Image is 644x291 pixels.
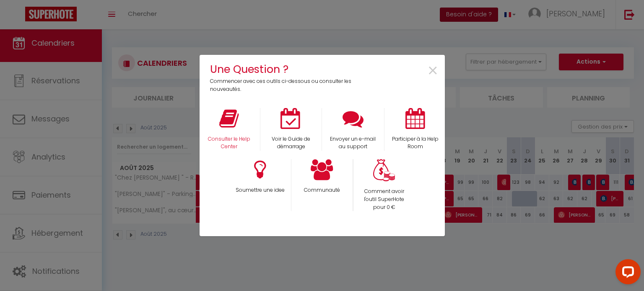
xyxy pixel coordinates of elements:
p: Communauté [297,186,347,194]
p: Voir le Guide de démarrage [266,135,316,151]
iframe: LiveChat chat widget [609,256,644,291]
p: Participer à la Help Room [390,135,441,151]
button: Close [427,62,439,80]
span: × [427,58,439,84]
p: Consulter le Help Center [204,135,255,151]
p: Soumettre une idee [234,186,286,194]
img: Money bag [373,159,395,181]
p: Comment avoir l'outil SuperHote pour 0 € [359,188,410,211]
h4: Une Question ? [210,61,357,77]
p: Envoyer un e-mail au support [327,135,379,151]
p: Commencer avec ces outils ci-dessous ou consulter les nouveautés. [210,77,357,93]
